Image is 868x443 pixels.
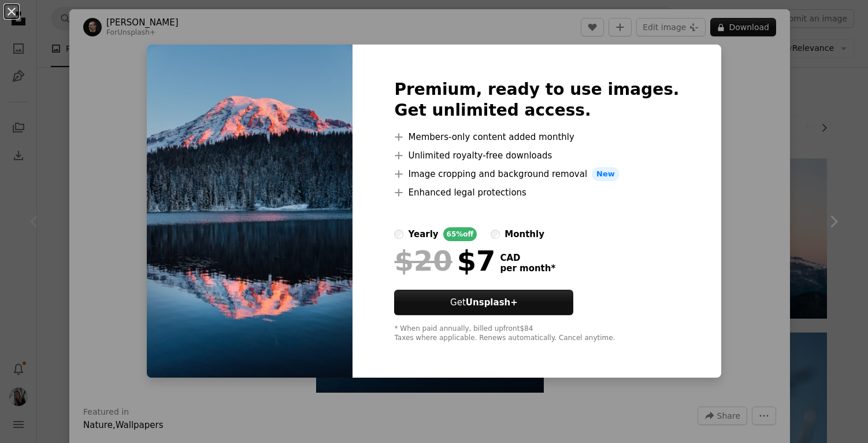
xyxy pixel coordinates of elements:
[394,130,679,144] li: Members-only content added monthly
[466,297,518,308] strong: Unsplash+
[408,227,438,241] div: yearly
[394,246,452,276] span: $20
[505,227,544,241] div: monthly
[394,230,403,239] input: yearly65%off
[394,324,679,343] div: * When paid annually, billed upfront $84 Taxes where applicable. Renews automatically. Cancel any...
[394,246,495,276] div: $7
[394,149,679,163] li: Unlimited royalty-free downloads
[394,167,679,181] li: Image cropping and background removal
[394,186,679,200] li: Enhanced legal protections
[500,263,555,274] span: per month *
[443,227,477,241] div: 65% off
[394,290,573,315] a: GetUnsplash+
[500,253,555,263] span: CAD
[491,230,500,239] input: monthly
[394,79,679,121] h2: Premium, ready to use images. Get unlimited access.
[592,167,620,181] span: New
[147,45,353,378] img: premium_photo-1673264933212-d78737f38e48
